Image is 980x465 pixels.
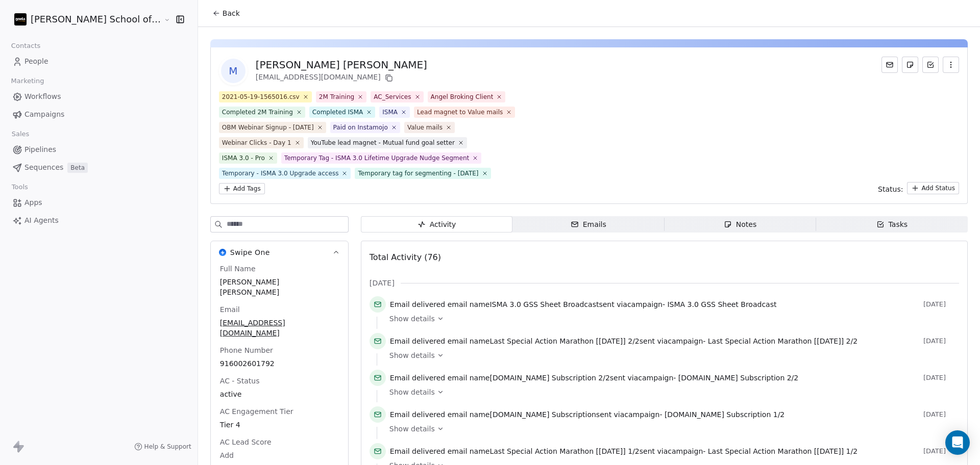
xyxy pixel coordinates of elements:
[489,410,596,419] span: [DOMAIN_NAME] Subscription
[390,336,857,346] span: email name sent via campaign -
[222,138,291,147] div: Webinar Clicks - Day 1
[222,108,293,117] div: Completed 2M Training
[14,13,27,25] img: Zeeshan%20Neck%20Print%20Dark.png
[407,123,443,132] div: Value mails
[7,126,34,142] span: Sales
[220,450,339,460] span: Add
[390,410,445,419] span: Email delivered
[218,376,262,386] span: AC - Status
[8,88,189,105] a: Workflows
[24,215,59,226] span: AI Agents
[923,374,959,382] span: [DATE]
[876,219,908,230] div: Tasks
[708,447,857,455] span: Last Special Action Marathon [[DATE]] 1/2
[220,277,339,297] span: [PERSON_NAME] [PERSON_NAME]
[222,169,339,178] div: Temporary - ISMA 3.0 Upgrade access
[221,59,246,83] span: M
[333,123,388,132] div: Paid on Instamojo
[12,11,157,28] button: [PERSON_NAME] School of Finance LLP
[417,108,503,117] div: Lead magnet to Value mails
[390,447,445,455] span: Email delivered
[67,163,88,173] span: Beta
[8,106,189,123] a: Campaigns
[31,13,161,26] span: [PERSON_NAME] School of Finance LLP
[374,92,411,101] div: AC_Services
[222,92,300,101] div: 2021-05-19-1565016.csv
[390,446,857,456] span: email name sent via campaign -
[24,109,64,120] span: Campaigns
[319,92,354,101] div: 2M Training
[389,314,435,324] span: Show details
[923,410,959,419] span: [DATE]
[8,141,189,158] a: Pipelines
[389,314,952,324] a: Show details
[220,318,339,338] span: [EMAIL_ADDRESS][DOMAIN_NAME]
[389,387,952,397] a: Show details
[923,300,959,308] span: [DATE]
[878,184,903,194] span: Status:
[256,58,427,72] div: [PERSON_NAME] [PERSON_NAME]
[218,304,242,315] span: Email
[284,153,470,163] div: Temporary Tag - ISMA 3.0 Lifetime Upgrade Nudge Segment
[311,138,455,147] div: YouTube lead magnet - Mutual fund goal setter
[907,182,959,194] button: Add Status
[218,345,275,355] span: Phone Number
[370,252,441,262] span: Total Activity (76)
[390,300,445,308] span: Email delivered
[206,4,246,22] button: Back
[389,350,952,360] a: Show details
[218,264,258,274] span: Full Name
[665,410,785,419] span: [DOMAIN_NAME] Subscription 1/2
[8,194,189,211] a: Apps
[24,162,63,173] span: Sequences
[489,374,609,382] span: [DOMAIN_NAME] Subscription 2/2
[220,420,339,430] span: Tier 4
[724,219,756,230] div: Notes
[390,337,445,345] span: Email delivered
[390,409,785,420] span: email name sent via campaign -
[219,183,265,194] button: Add Tags
[945,430,970,455] div: Open Intercom Messenger
[389,350,435,360] span: Show details
[220,358,339,369] span: 916002601792
[218,406,296,417] span: AC Engagement Tier
[389,424,952,434] a: Show details
[8,53,189,70] a: People
[144,443,191,451] span: Help & Support
[389,387,435,397] span: Show details
[223,8,240,18] span: Back
[923,447,959,455] span: [DATE]
[571,219,606,230] div: Emails
[218,437,274,447] span: AC Lead Score
[24,91,61,102] span: Workflows
[678,374,798,382] span: [DOMAIN_NAME] Subscription 2/2
[256,72,427,84] div: [EMAIL_ADDRESS][DOMAIN_NAME]
[134,443,191,451] a: Help & Support
[489,447,639,455] span: Last Special Action Marathon [[DATE]] 1/2
[211,241,348,264] button: Swipe OneSwipe One
[358,169,478,178] div: Temporary tag for segmenting - [DATE]
[24,56,48,67] span: People
[389,424,435,434] span: Show details
[390,373,798,383] span: email name sent via campaign -
[8,212,189,229] a: AI Agents
[312,108,363,117] div: Completed ISMA
[7,179,32,195] span: Tools
[667,300,776,308] span: ISMA 3.0 GSS Sheet Broadcast
[230,247,270,257] span: Swipe One
[24,144,56,155] span: Pipelines
[923,337,959,345] span: [DATE]
[7,38,45,54] span: Contacts
[222,153,265,163] div: ISMA 3.0 - Pro
[489,300,599,308] span: ISMA 3.0 GSS Sheet Broadcast
[7,73,48,89] span: Marketing
[24,197,42,208] span: Apps
[222,123,314,132] div: OBM Webinar Signup - [DATE]
[370,278,395,288] span: [DATE]
[382,108,398,117] div: ISMA
[489,337,639,345] span: Last Special Action Marathon [[DATE]] 2/2
[708,337,857,345] span: Last Special Action Marathon [[DATE]] 2/2
[220,389,339,399] span: active
[8,159,189,176] a: SequencesBeta
[219,249,226,256] img: Swipe One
